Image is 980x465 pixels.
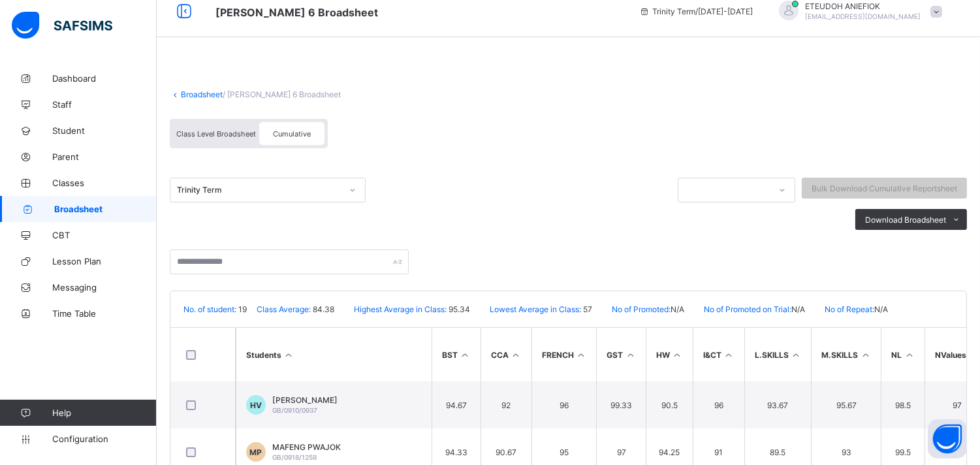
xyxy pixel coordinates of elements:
[257,304,311,314] span: Class Average:
[52,152,157,162] span: Parent
[272,453,317,461] span: GB/0918/1258
[273,129,311,138] span: Cumulative
[490,304,581,314] span: Lowest Average in Class:
[236,304,247,314] span: 19
[52,99,157,110] span: Staff
[223,89,341,99] span: / [PERSON_NAME] 6 Broadsheet
[272,406,317,414] span: GB/0910/0937
[860,350,871,360] i: Sort in Ascending Order
[766,1,949,22] div: ETEUDOHANIEFIOK
[811,381,881,428] td: 95.67
[52,256,157,266] span: Lesson Plan
[693,328,744,381] th: I&CT
[646,381,693,428] td: 90.5
[928,419,967,458] button: Open asap
[825,304,874,314] span: No of Repeat:
[52,125,157,136] span: Student
[744,328,812,381] th: L.SKILLS
[693,381,744,428] td: 96
[904,350,915,360] i: Sort in Ascending Order
[52,434,156,444] span: Configuration
[54,204,157,214] span: Broadsheet
[52,178,157,188] span: Classes
[272,395,338,405] span: [PERSON_NAME]
[236,328,432,381] th: Students
[52,282,157,293] span: Messaging
[181,89,223,99] a: Broadsheet
[576,350,587,360] i: Sort in Ascending Order
[432,381,481,428] td: 94.67
[272,442,341,452] span: MAFENG PWAJOK
[250,400,262,410] span: HV
[639,7,753,16] span: session/term information
[52,408,156,418] span: Help
[612,304,671,314] span: No of Promoted:
[881,381,925,428] td: 98.5
[250,447,262,457] span: MP
[283,350,294,360] i: Sort Ascending
[432,328,481,381] th: BST
[177,185,341,195] div: Trinity Term
[805,1,921,11] span: ETEUDOH ANIEFIOK
[704,304,791,314] span: No of Promoted on Trial:
[447,304,470,314] span: 95.34
[874,304,888,314] span: N/A
[354,304,447,314] span: Highest Average in Class:
[791,350,802,360] i: Sort in Ascending Order
[744,381,812,428] td: 93.67
[811,328,881,381] th: M.SKILLS
[183,304,236,314] span: No. of student:
[625,350,636,360] i: Sort in Ascending Order
[812,184,957,193] span: Bulk Download Cumulative Reportsheet
[805,12,921,20] span: [EMAIL_ADDRESS][DOMAIN_NAME]
[531,328,597,381] th: FRENCH
[52,73,157,84] span: Dashboard
[596,381,646,428] td: 99.33
[460,350,471,360] i: Sort in Ascending Order
[881,328,925,381] th: NL
[531,381,597,428] td: 96
[791,304,805,314] span: N/A
[865,215,946,225] span: Download Broadsheet
[311,304,334,314] span: 84.38
[52,230,157,240] span: CBT
[671,304,684,314] span: N/A
[215,6,378,19] span: Class Arm Broadsheet
[581,304,592,314] span: 57
[52,308,157,319] span: Time Table
[481,381,531,428] td: 92
[596,328,646,381] th: GST
[511,350,522,360] i: Sort in Ascending Order
[12,12,112,39] img: safsims
[481,328,531,381] th: CCA
[176,129,256,138] span: Class Level Broadsheet
[646,328,693,381] th: HW
[723,350,735,360] i: Sort in Ascending Order
[672,350,683,360] i: Sort in Ascending Order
